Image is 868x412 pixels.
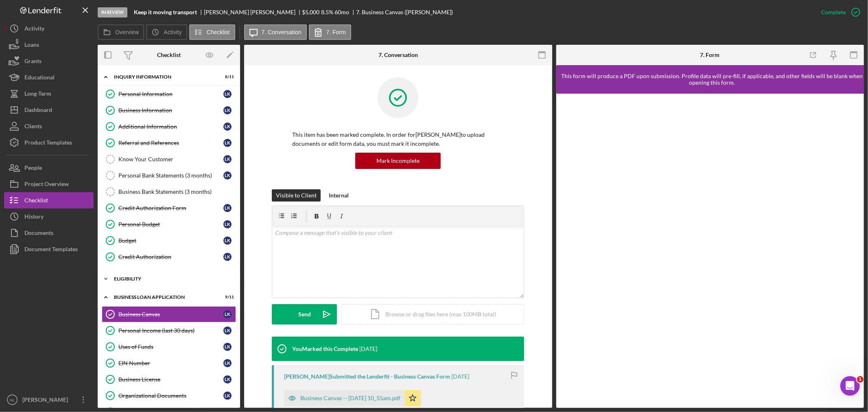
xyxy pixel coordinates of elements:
a: BudgetLK [102,232,236,249]
div: $5,000 [302,9,320,15]
div: Personal Budget [118,221,223,228]
a: Know Your CustomerLK [102,151,236,167]
a: Personal BudgetLK [102,216,236,232]
div: Internal [329,189,349,202]
div: Uses of Funds [118,344,223,350]
div: Business Bank Statements (3 months) [118,188,236,195]
a: Business InformationLK [102,102,236,118]
button: NL[PERSON_NAME] [4,392,94,408]
div: L K [223,237,232,245]
div: 7. Business Canvas ([PERSON_NAME]) [356,9,453,15]
div: Visible to Client [276,189,317,202]
div: L K [223,253,232,261]
a: Personal InformationLK [102,86,236,102]
div: L K [223,392,232,400]
div: 8.5 % [321,9,333,15]
div: 60 mo [335,9,349,15]
a: Business Bank Statements (3 months) [102,184,236,200]
a: Organizational DocumentsLK [102,388,236,404]
div: L K [223,155,232,163]
div: L K [223,204,232,212]
div: [PERSON_NAME] [20,392,73,410]
button: Mark Incomplete [355,153,441,169]
a: Uses of FundsLK [102,339,236,355]
button: Overview [98,24,144,40]
div: Organizational Documents [118,392,223,399]
a: Business CanvasLK [102,306,236,322]
button: 7. Conversation [244,24,307,40]
button: Complete [813,4,864,20]
div: 7. Form [700,52,720,58]
div: Personal Income (last 30 days) [118,327,223,334]
div: L K [223,359,232,367]
p: This item has been marked complete. In order for [PERSON_NAME] to upload documents or edit form d... [292,130,504,149]
button: Activity [146,24,187,40]
a: Referral and ReferencesLK [102,135,236,151]
div: Complete [821,4,846,20]
a: Additional InformationLK [102,118,236,135]
a: Credit Authorization FormLK [102,200,236,216]
div: In Review [98,7,127,18]
button: Checklist [189,24,235,40]
div: 7. Conversation [378,52,418,58]
div: Additional Information [118,123,223,130]
button: 7. Form [309,24,351,40]
div: L K [223,375,232,384]
div: Mark Incomplete [376,153,420,169]
time: 2025-09-22 17:31 [359,346,377,352]
div: L K [223,327,232,335]
div: Send [298,304,311,324]
button: Internal [325,189,353,202]
div: Checklist [157,52,181,58]
span: 1 [857,376,864,383]
div: This form will produce a PDF upon submission. Profile data will pre-fill, if applicable, and othe... [560,73,864,86]
iframe: Intercom live chat [840,376,860,396]
div: L K [223,310,232,318]
div: L K [223,106,232,114]
div: INQUIRY INFORMATION [114,75,214,79]
button: Visible to Client [272,189,321,202]
div: Business Canvas -- [DATE] 10_55am.pdf [300,395,400,401]
div: You Marked this Complete [292,346,358,352]
label: Checklist [207,29,230,35]
div: Business License [118,376,223,383]
div: 9 / 11 [219,295,234,300]
a: Credit AuthorizationLK [102,249,236,265]
div: L K [223,123,232,131]
a: Personal Bank Statements (3 months)LK [102,167,236,184]
div: L K [223,90,232,98]
iframe: Lenderfit form [564,102,857,400]
div: EIN Number [118,360,223,366]
label: 7. Conversation [262,29,302,35]
div: Referral and References [118,140,223,146]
